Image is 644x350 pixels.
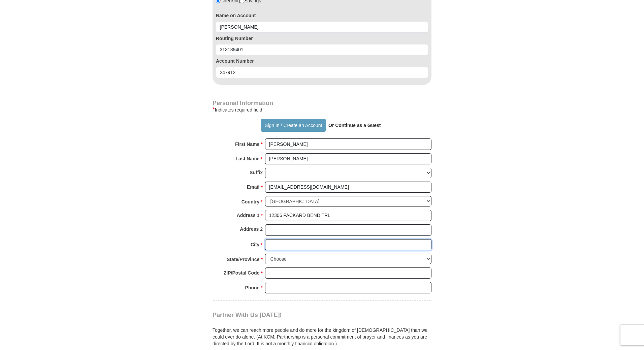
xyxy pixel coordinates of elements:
[216,58,428,64] label: Account Number
[216,12,428,19] label: Name on Account
[224,268,260,278] strong: ZIP/Postal Code
[235,139,259,149] strong: First Name
[227,255,259,264] strong: State/Province
[251,240,259,249] strong: City
[328,123,381,128] strong: Or Continue as a Guest
[213,312,282,318] span: Partner With Us [DATE]!
[213,100,431,106] h4: Personal Information
[245,283,260,292] strong: Phone
[236,154,260,163] strong: Last Name
[250,168,263,177] strong: Suffix
[213,327,431,347] p: Together, we can reach more people and do more for the kingdom of [DEMOGRAPHIC_DATA] than we coul...
[247,182,259,192] strong: Email
[241,197,260,206] strong: Country
[240,224,263,234] strong: Address 2
[237,211,260,220] strong: Address 1
[213,106,431,114] div: Indicates required field
[261,119,326,132] button: Sign In / Create an Account
[216,35,428,42] label: Routing Number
